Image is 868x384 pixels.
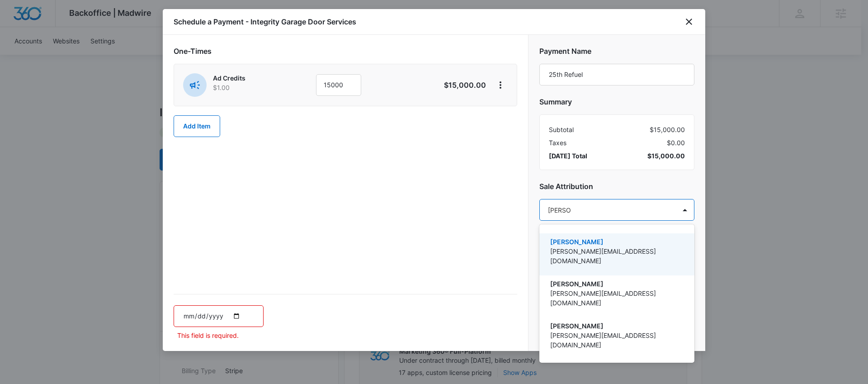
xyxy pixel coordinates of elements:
[550,279,682,289] p: [PERSON_NAME]
[550,331,682,350] p: [PERSON_NAME][EMAIL_ADDRESS][DOMAIN_NAME]
[550,321,682,331] p: [PERSON_NAME]
[550,247,682,265] p: [PERSON_NAME][EMAIL_ADDRESS][DOMAIN_NAME]
[550,237,682,247] p: [PERSON_NAME]
[550,289,682,308] p: [PERSON_NAME][EMAIL_ADDRESS][DOMAIN_NAME]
